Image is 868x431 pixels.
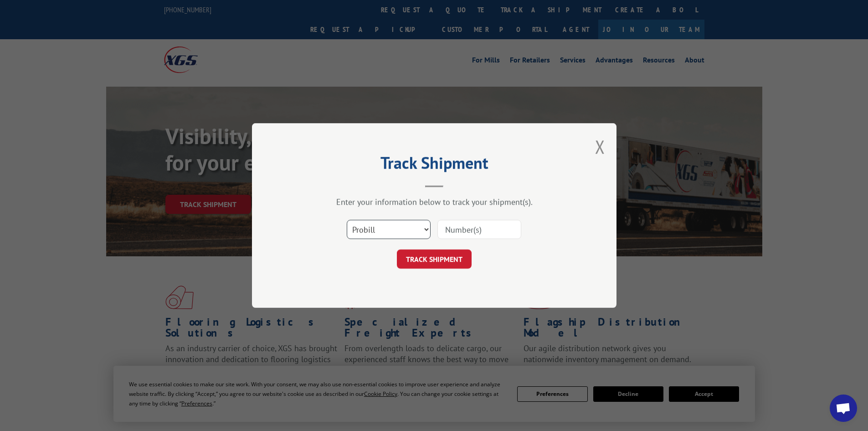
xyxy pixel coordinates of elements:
div: Open chat [830,395,857,422]
button: Close modal [595,135,605,159]
div: Enter your information below to track your shipment(s). [298,197,571,207]
input: Number(s) [437,220,521,239]
button: TRACK SHIPMENT [397,249,472,269]
h2: Track Shipment [298,156,571,174]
